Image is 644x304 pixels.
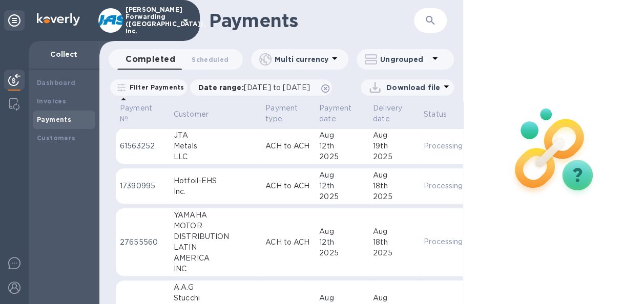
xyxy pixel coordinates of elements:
span: Scheduled [192,54,228,65]
p: Payment № [120,103,152,124]
div: A.A.G [174,282,257,293]
div: 18th [373,237,416,248]
div: AMERICA [174,253,257,264]
div: YAMAHA [174,210,257,221]
p: ACH to ACH [265,237,311,248]
div: Aug [373,293,416,303]
h1: Payments [209,10,399,31]
p: Payment date [319,103,351,124]
img: Logo [37,13,80,26]
p: Processing [424,181,463,191]
p: Collect [37,49,91,59]
div: JTA [174,130,257,141]
div: 2025 [319,191,365,202]
div: Unpin categories [4,10,25,31]
p: Download file [386,82,440,93]
span: Customer [174,109,222,120]
p: [PERSON_NAME] Forwarding ([GEOGRAPHIC_DATA]), Inc. [126,6,177,35]
div: Stucchi [174,293,257,303]
p: Multi currency [275,54,328,64]
p: ACH to ACH [265,181,311,191]
p: Processing [424,236,463,247]
div: LLC [174,151,257,162]
div: Aug [319,293,365,303]
div: LATIN [174,242,257,253]
span: Payment date [319,103,365,124]
div: Hotfoil-EHS [174,176,257,186]
div: Inc. [174,186,257,197]
p: Payment type [265,103,298,124]
p: Filter Payments [126,83,184,92]
b: Invoices [37,97,66,105]
span: Payment № [120,103,165,124]
div: Aug [373,170,416,181]
p: 27655560 [120,237,165,248]
div: 12th [319,141,365,151]
span: Delivery date [373,103,416,124]
div: 18th [373,181,416,191]
div: DISTRIBUTION [174,231,257,242]
div: 2025 [373,191,416,202]
div: 19th [373,141,416,151]
div: 2025 [373,248,416,258]
b: Payments [37,116,71,123]
div: Aug [373,130,416,141]
span: [DATE] to [DATE] [244,83,310,92]
span: Status [424,109,460,120]
p: Date range : [198,82,315,93]
p: Processing [424,141,463,151]
div: 12th [319,237,365,248]
div: 2025 [319,151,365,162]
p: ACH to ACH [265,141,311,151]
div: Aug [319,170,365,181]
span: Payment type [265,103,311,124]
div: INC. [174,264,257,274]
div: 2025 [319,248,365,258]
p: 61563252 [120,141,165,151]
div: Aug [319,130,365,141]
div: MOTOR [174,221,257,231]
div: Aug [373,226,416,237]
b: Dashboard [37,79,76,86]
p: Ungrouped [380,54,429,64]
p: Status [424,109,447,120]
p: 17390995 [120,181,165,191]
b: Customers [37,134,76,142]
div: 2025 [373,151,416,162]
span: Completed [126,52,175,67]
div: Aug [319,226,365,237]
p: Delivery date [373,103,402,124]
div: Date range:[DATE] to [DATE] [190,79,332,96]
div: 12th [319,181,365,191]
div: Metals [174,141,257,151]
p: Customer [174,109,209,120]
